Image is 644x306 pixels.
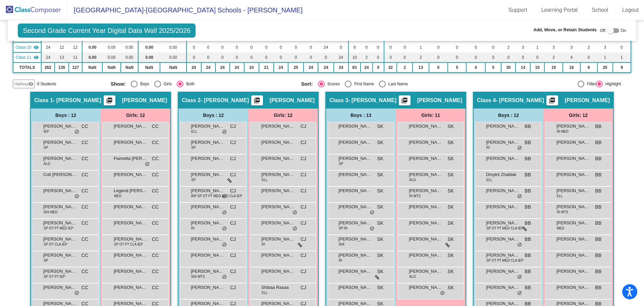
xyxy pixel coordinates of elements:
[396,108,466,122] div: Girls: 11
[586,5,613,15] a: School
[485,52,501,62] td: 0
[525,139,531,146] span: BB
[43,187,77,194] span: [PERSON_NAME]
[318,42,334,52] td: 24
[301,155,306,162] span: CJ
[386,81,408,87] div: Last Name
[191,145,196,150] span: SP
[43,204,77,210] span: [PERSON_NAME]
[215,42,230,52] td: 0
[138,52,160,62] td: 0.00
[230,204,236,211] span: CJ
[413,62,429,73] td: 13
[530,52,544,62] td: 0
[41,42,55,52] td: 24
[301,123,306,130] span: CJ
[556,155,590,162] span: [PERSON_NAME]
[270,97,315,104] span: [PERSON_NAME]
[334,52,348,62] td: 24
[145,162,150,167] span: do_not_disturb_alt
[191,123,224,130] span: [PERSON_NAME]
[301,171,306,178] span: CJ
[191,139,224,146] span: [PERSON_NAME]
[477,97,496,104] span: Class 4
[563,42,580,52] td: 3
[34,45,39,50] mat-icon: visibility
[251,95,263,105] button: Print Students Details
[102,62,121,73] td: NaN
[111,81,126,87] span: Show:
[43,139,77,146] span: [PERSON_NAME]
[121,42,138,52] td: 0.00
[338,204,372,210] span: [PERSON_NAME]
[613,52,631,62] td: 1
[597,42,613,52] td: 3
[114,155,147,162] span: Fiametta [PERSON_NAME]
[409,193,421,199] span: RI MTS
[525,204,531,211] span: BB
[304,62,318,73] td: 24
[544,42,563,52] td: 3
[244,42,259,52] td: 0
[600,28,605,34] span: Off
[613,42,631,52] td: 0
[556,204,590,210] span: [PERSON_NAME]
[288,62,304,73] td: 25
[244,62,259,73] td: 24
[595,204,601,211] span: BB
[82,155,88,162] span: CC
[152,155,159,162] span: CC
[597,62,613,73] td: 20
[31,108,101,122] div: Boys : 12
[448,52,466,62] td: 0
[191,220,224,226] span: [PERSON_NAME]
[409,171,442,178] span: [PERSON_NAME]
[191,193,242,199] span: BIP SP OT PT MED ALG CLA IEP
[160,52,186,62] td: 0.00
[525,171,531,178] span: BB
[384,52,397,62] td: 3
[15,44,31,50] span: Class 10
[301,204,306,211] span: CJ
[466,52,485,62] td: 0
[183,81,195,87] div: Both
[138,42,160,52] td: 0.00
[82,139,88,146] span: CC
[447,155,454,162] span: SK
[580,42,597,52] td: 2
[102,52,121,62] td: 0.00
[525,155,531,162] span: BB
[261,187,295,194] span: [PERSON_NAME]
[603,81,621,87] div: Highlight
[138,81,149,87] div: Boys
[525,123,531,130] span: BB
[114,193,121,199] span: MED
[248,108,318,122] div: Girls: 12
[595,187,601,194] span: BB
[595,171,601,178] span: BB
[361,42,372,52] td: 0
[262,177,268,182] span: ELL
[318,62,334,73] td: 24
[69,62,82,73] td: 127
[447,123,454,130] span: SK
[397,52,413,62] td: 0
[301,139,306,146] span: CJ
[111,81,296,87] mat-radio-group: Select an option
[230,187,236,194] span: CJ
[191,171,224,178] span: [PERSON_NAME]
[114,220,147,226] span: [PERSON_NAME]
[557,193,563,199] span: ELL
[584,81,596,87] div: Filter
[377,187,383,194] span: SK
[517,194,522,199] span: do_not_disturb_alt
[230,220,236,227] span: CJ
[377,139,383,146] span: SK
[486,177,492,182] span: ELL
[261,123,295,130] span: [PERSON_NAME]
[53,97,101,104] span: - [PERSON_NAME]
[409,187,442,194] span: [PERSON_NAME]
[329,97,348,104] span: Class 3
[447,187,454,194] span: SK
[447,139,454,146] span: SK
